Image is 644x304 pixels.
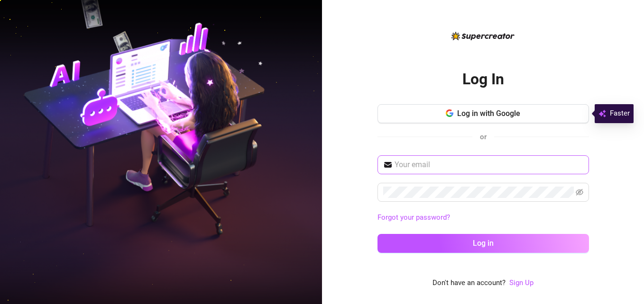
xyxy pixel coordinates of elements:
[457,109,520,118] span: Log in with Google
[598,108,606,119] img: svg%3e
[377,234,589,253] button: Log in
[462,70,504,89] h2: Log In
[480,133,487,141] span: or
[451,32,515,40] img: logo-BBDzfeDw.svg
[509,277,534,289] a: Sign Up
[576,188,583,196] span: eye-invisible
[395,159,583,170] input: Your email
[473,239,494,248] span: Log in
[432,277,506,289] span: Don't have an account?
[377,104,589,123] button: Log in with Google
[377,213,450,222] a: Forgot your password?
[610,108,630,119] span: Faster
[377,212,589,224] a: Forgot your password?
[509,278,534,287] a: Sign Up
